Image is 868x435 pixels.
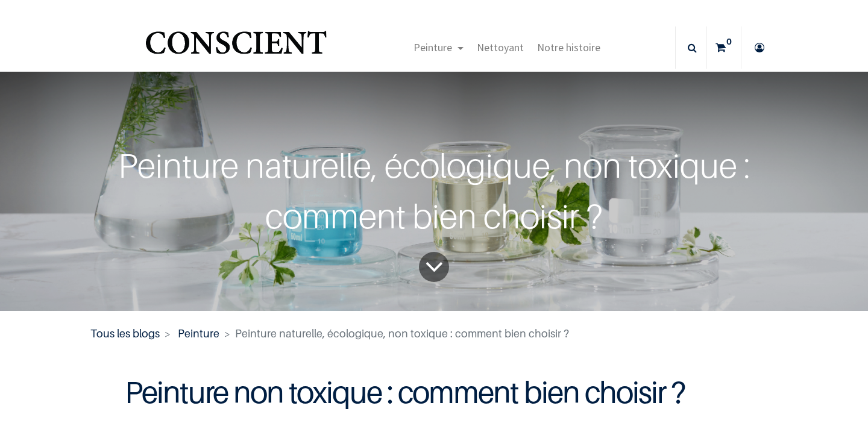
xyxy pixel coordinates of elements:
[143,24,329,72] a: Logo of Conscient
[52,140,816,242] div: Peinture naturelle, écologique, non toxique : comment bien choisir ?
[90,325,777,342] nav: fil d'Ariane
[723,36,735,48] sup: 0
[419,252,449,282] a: To blog content
[143,24,329,72] img: Conscient
[125,375,743,408] h1: Peinture non toxique : comment bien choisir ?
[477,40,524,54] span: Nettoyant
[90,327,160,340] a: Tous les blogs
[414,40,452,54] span: Peinture
[537,40,600,54] span: Notre histoire
[235,327,569,340] span: Peinture naturelle, écologique, non toxique : comment bien choisir ?
[425,242,444,292] i: To blog content
[178,327,219,340] a: Peinture
[707,27,741,69] a: 0
[407,27,470,69] a: Peinture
